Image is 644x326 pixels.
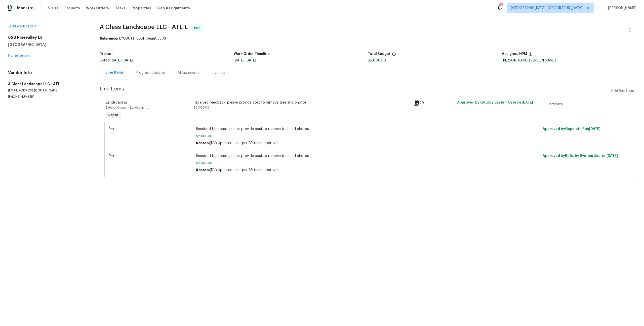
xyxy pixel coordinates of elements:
a: Home details [8,54,30,57]
span: The total cost of line items that have been proposed by Opendoor. This sum includes line items th... [392,52,396,59]
div: 2 [499,3,503,8]
span: $2,000.00 [368,59,386,62]
div: EYGD6T1TSBSH-beaa05303 [100,36,636,41]
span: Complete [547,102,565,107]
span: Reason: [196,168,210,172]
div: Attachments [178,70,199,75]
span: [DATE] [607,154,618,158]
span: Reason: [196,141,210,145]
span: Maestro [17,6,34,11]
span: Approved by Refurby System User on [543,154,618,158]
span: [PERSON_NAME] [606,6,636,11]
span: [DATE] [234,59,244,62]
span: Listed [100,59,133,62]
span: $2,000.00 [194,106,210,109]
span: Approved by Refurby System User on [457,101,533,104]
h4: Vendor Info [8,70,88,75]
div: [PERSON_NAME] [PERSON_NAME] [502,59,636,62]
span: Landscaping [106,101,127,104]
span: Exterior Overall - Landscaping [106,106,148,109]
span: (DV) Updated cost per BR team approval. [210,141,279,145]
div: Line Items [106,70,124,75]
div: 29 [413,100,454,106]
h5: Work Order Timeline [234,52,270,56]
span: Tasks [115,6,126,10]
span: - [234,59,256,62]
span: [DATE] [123,59,133,62]
div: Received feedback: please provide cost to remove tree and photos [194,100,410,105]
span: - [111,59,133,62]
span: Work Orders [86,6,109,11]
div: Invoices [212,70,225,75]
div: Progress Updates [136,70,166,75]
h5: Project [100,52,113,56]
h5: [GEOGRAPHIC_DATA] [8,42,88,47]
span: $2,800.00 [196,134,540,139]
span: $2,000.00 [196,160,540,166]
span: Paid [194,25,203,30]
span: Approved by Gopinath R on [543,127,600,131]
span: [GEOGRAPHIC_DATA], [GEOGRAPHIC_DATA] [511,6,582,11]
span: Repair [106,113,120,118]
h5: A Class Landscape LLC - ATL-L [8,81,88,86]
span: Line Items [100,86,609,96]
span: The hpm assigned to this work order. [529,52,533,59]
a: All work orders [8,25,37,28]
span: Geo Assignments [157,6,190,11]
h5: Assigned HPM [502,52,527,56]
span: A Class Landscape LLC - ATL-L [100,24,188,30]
h5: Total Budget [368,52,390,56]
span: [DATE] [589,127,600,131]
span: (DV) Updated cost per BR team approval. [210,168,279,172]
span: [DATE] [111,59,121,62]
span: Properties [132,6,151,11]
span: Visits [48,6,58,11]
h2: 828 Pinevalley Dr [8,35,88,40]
p: [PHONE_NUMBER] [8,95,88,99]
span: Received feedback: please provide cost to remove tree and photos [196,126,540,132]
b: Reference: [100,37,118,40]
span: Received feedback: please provide cost to remove tree and photos [196,153,540,158]
span: [DATE] [522,101,533,104]
p: [EMAIL_ADDRESS][DOMAIN_NAME] [8,88,88,93]
span: [DATE] [246,59,256,62]
span: Projects [64,6,80,11]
